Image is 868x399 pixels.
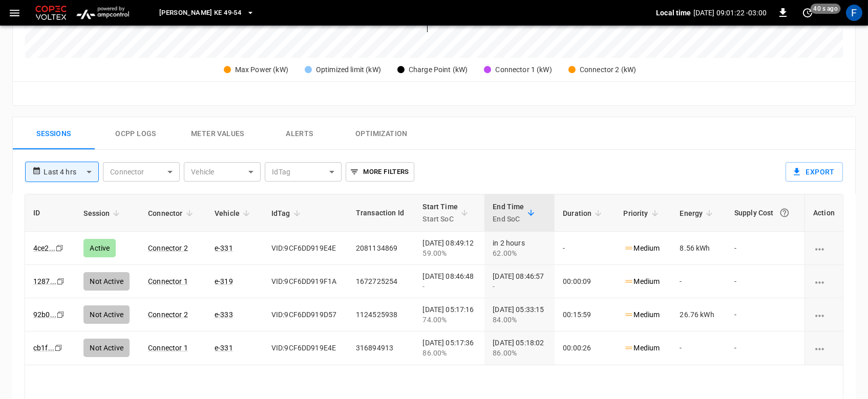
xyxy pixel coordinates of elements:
td: 2081134869 [348,232,415,265]
div: Max Power (kW) [235,64,288,75]
img: ampcontrol.io logo [73,3,133,23]
span: Energy [680,207,716,219]
button: Sessions [13,117,95,150]
div: Connector 1 (kW) [495,64,552,75]
td: - [726,298,805,331]
div: Start Time [422,201,458,225]
a: cb1f... [33,344,54,352]
div: [DATE] 05:18:02 [493,338,546,358]
td: VID:9CF6DD919D57 [263,298,348,331]
span: Connector [148,207,196,219]
a: e-319 [215,277,233,285]
th: Action [805,194,843,232]
div: Connector 2 (kW) [580,64,636,75]
span: Vehicle [215,207,253,219]
p: [DATE] 09:01:22 -03:00 [693,8,767,18]
button: Export [786,162,843,182]
div: [DATE] 05:33:15 [493,304,546,325]
p: End SoC [493,213,524,225]
button: The cost of your charging session based on your supply rates [775,204,794,222]
td: - [555,232,615,265]
div: Not Active [83,305,130,324]
div: - [422,281,476,292]
p: Start SoC [422,213,458,225]
span: Start TimeStart SoC [422,201,471,225]
button: set refresh interval [799,5,816,21]
div: copy [56,276,66,287]
div: Not Active [83,339,130,357]
div: 62.00% [493,248,546,258]
div: profile-icon [846,5,862,21]
a: 4ce2... [33,244,55,252]
div: copy [56,309,66,320]
div: [DATE] 08:46:48 [422,271,476,292]
div: Supply Cost [734,204,796,222]
span: 40 s ago [811,4,841,14]
div: [DATE] 05:17:16 [422,304,476,325]
a: e-333 [215,311,233,319]
table: sessions table [25,194,843,365]
p: Medium [624,276,660,287]
div: End Time [493,201,524,225]
p: Local time [656,8,691,18]
div: in 2 hours [493,238,546,258]
button: Ocpp logs [95,117,177,150]
span: Session [83,207,123,219]
button: Meter Values [177,117,259,150]
div: copy [54,342,64,353]
a: e-331 [215,344,233,352]
td: VID:9CF6DD919E4E [263,331,348,365]
td: - [671,331,726,365]
td: 8.56 kWh [671,232,726,265]
a: Connector 2 [148,244,188,252]
p: Medium [624,343,660,353]
div: - [493,281,546,292]
div: charging session options [813,343,835,353]
div: Not Active [83,272,130,291]
th: ID [25,194,75,232]
div: Optimized limit (kW) [316,64,381,75]
div: charging session options [813,243,835,253]
td: 1672725254 [348,265,415,298]
span: Duration [563,207,605,219]
a: Connector 1 [148,344,188,352]
div: 86.00% [422,348,476,358]
td: - [726,232,805,265]
td: 00:15:59 [555,298,615,331]
a: 1287... [33,277,56,285]
a: Connector 2 [148,311,188,319]
img: Customer Logo [33,3,69,23]
td: 00:00:09 [555,265,615,298]
div: [DATE] 08:46:57 [493,271,546,292]
td: - [726,331,805,365]
div: 59.00% [422,248,476,258]
button: Alerts [259,117,341,150]
div: copy [55,242,65,254]
span: [PERSON_NAME] KE 49-54 [159,7,241,19]
td: - [726,265,805,298]
td: 00:00:26 [555,331,615,365]
div: charging session options [813,309,835,320]
div: charging session options [813,276,835,286]
span: End TimeEnd SoC [493,201,537,225]
span: IdTag [271,207,304,219]
div: [DATE] 08:49:12 [422,238,476,258]
div: [DATE] 05:17:36 [422,338,476,358]
div: 86.00% [493,348,546,358]
div: Active [83,239,116,257]
div: Last 4 hrs [44,162,99,182]
span: Priority [624,207,662,219]
a: Connector 1 [148,277,188,285]
td: VID:9CF6DD919E4E [263,232,348,265]
button: More Filters [346,162,414,182]
td: - [671,265,726,298]
p: Medium [624,309,660,320]
td: VID:9CF6DD919F1A [263,265,348,298]
th: Transaction Id [348,194,415,232]
a: e-331 [215,244,233,252]
div: 84.00% [493,315,546,325]
td: 316894913 [348,331,415,365]
div: Charge Point (kW) [409,64,468,75]
td: 1124525938 [348,298,415,331]
td: 26.76 kWh [671,298,726,331]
